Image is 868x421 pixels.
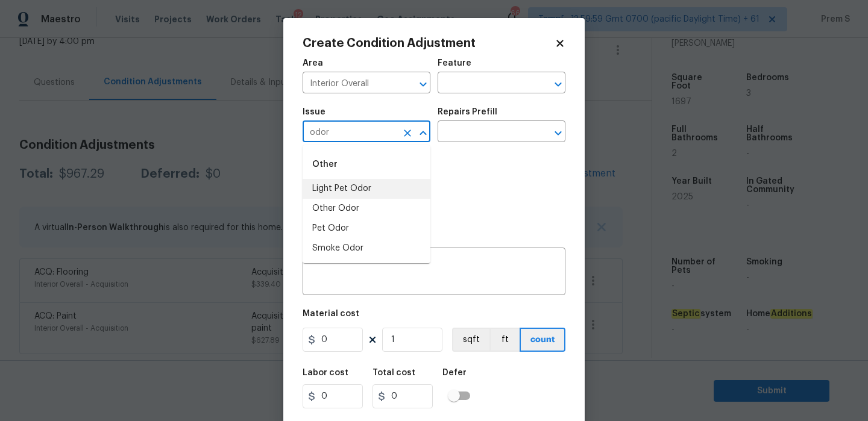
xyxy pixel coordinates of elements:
h5: Issue [303,108,325,116]
h5: Feature [438,59,471,67]
button: sqft [452,328,489,352]
h5: Material cost [303,310,359,318]
li: Pet Odor [303,219,430,239]
h5: Area [303,59,323,67]
h5: Defer [442,369,467,377]
h2: Create Condition Adjustment [303,37,555,49]
li: Light Pet Odor [303,179,430,199]
h5: Repairs Prefill [438,108,497,116]
button: Open [415,76,432,93]
button: Clear [399,125,416,142]
li: Other Odor [303,199,430,219]
button: Open [550,125,567,142]
h5: Total cost [373,369,415,377]
li: Smoke Odor [303,239,430,258]
button: ft [489,328,520,352]
button: count [520,328,565,352]
button: Open [550,76,567,93]
h5: Labor cost [303,369,348,377]
div: Other [303,150,430,179]
button: Close [415,125,432,142]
